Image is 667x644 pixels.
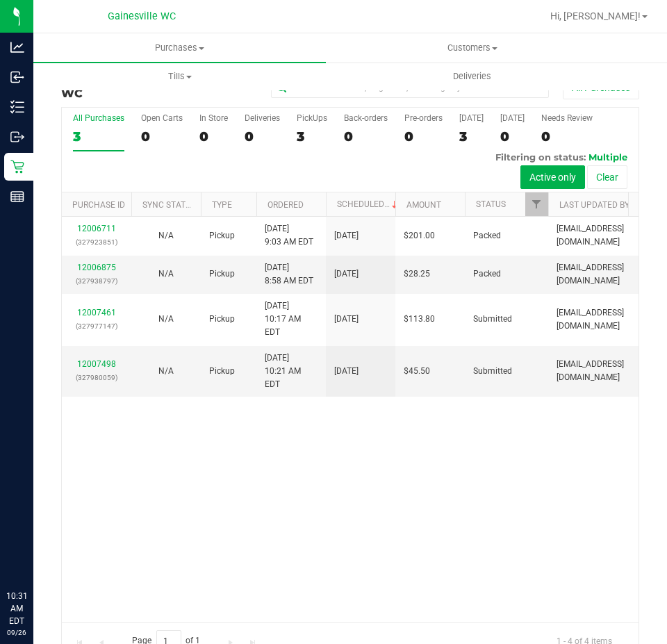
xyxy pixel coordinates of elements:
p: 09/26 [6,627,27,638]
button: N/A [158,267,174,281]
span: Not Applicable [158,269,174,279]
a: Tills [33,62,326,91]
div: 0 [141,129,183,145]
div: Pre-orders [404,113,443,123]
h3: Purchase Summary: [61,75,254,99]
div: 3 [73,129,124,145]
div: Open Carts [141,113,183,123]
span: $45.50 [404,365,430,378]
span: Pickup [209,229,235,242]
a: Status [476,199,506,209]
p: (327923851) [70,236,123,249]
a: Customers [326,33,618,63]
span: [DATE] [334,365,359,378]
inline-svg: Inbound [10,70,24,84]
span: Not Applicable [158,314,174,324]
span: [DATE] 8:58 AM EDT [265,261,313,288]
p: (327938797) [70,274,123,288]
span: Hi, [PERSON_NAME]! [550,10,641,22]
span: Gainesville WC [108,10,176,22]
div: 0 [344,129,388,145]
a: 12006711 [77,224,116,233]
p: (327980059) [70,371,123,384]
span: [DATE] 10:17 AM EDT [265,299,318,340]
span: [DATE] [334,313,359,326]
a: Amount [406,200,441,210]
div: 0 [404,129,443,145]
div: Needs Review [541,113,593,123]
span: Pickup [209,267,235,281]
a: Sync Status [142,200,196,210]
a: Filter [525,192,548,216]
a: Type [212,200,232,210]
span: Packed [473,229,501,242]
inline-svg: Inventory [10,100,24,114]
div: 0 [500,129,525,145]
inline-svg: Outbound [10,130,24,144]
div: 0 [541,129,593,145]
a: Deliveries [326,62,618,91]
div: All Purchases [73,113,124,123]
a: Purchase ID [72,200,125,210]
inline-svg: Retail [10,160,24,174]
span: $201.00 [404,229,435,242]
div: 3 [297,129,327,145]
span: Purchases [33,42,326,54]
a: 12007498 [77,359,116,369]
div: 0 [245,129,280,145]
span: Submitted [473,365,512,378]
span: Pickup [209,365,235,378]
span: [DATE] [334,267,359,281]
span: Deliveries [434,70,510,83]
button: N/A [158,229,174,242]
div: [DATE] [459,113,484,123]
span: Filtering on status: [495,151,586,163]
div: PickUps [297,113,327,123]
span: [DATE] 10:21 AM EDT [265,352,318,392]
span: Customers [327,42,618,54]
div: [DATE] [500,113,525,123]
span: $28.25 [404,267,430,281]
span: Pickup [209,313,235,326]
span: Not Applicable [158,231,174,240]
span: $113.80 [404,313,435,326]
span: Tills [34,70,325,83]
a: Ordered [267,200,304,210]
span: Submitted [473,313,512,326]
inline-svg: Analytics [10,40,24,54]
a: Last Updated By [559,200,629,210]
span: [DATE] [334,229,359,242]
p: (327977147) [70,320,123,333]
button: N/A [158,313,174,326]
div: 3 [459,129,484,145]
button: Active only [520,165,585,189]
span: Not Applicable [158,366,174,376]
a: Scheduled [337,199,400,209]
span: Multiple [588,151,627,163]
p: 10:31 AM EDT [6,590,27,627]
div: Deliveries [245,113,280,123]
a: Purchases [33,33,326,63]
inline-svg: Reports [10,190,24,204]
span: [DATE] 9:03 AM EDT [265,222,313,249]
iframe: Resource center [14,533,56,575]
a: 12006875 [77,263,116,272]
div: 0 [199,129,228,145]
div: Back-orders [344,113,388,123]
button: Clear [587,165,627,189]
a: 12007461 [77,308,116,317]
button: N/A [158,365,174,378]
span: Packed [473,267,501,281]
div: In Store [199,113,228,123]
